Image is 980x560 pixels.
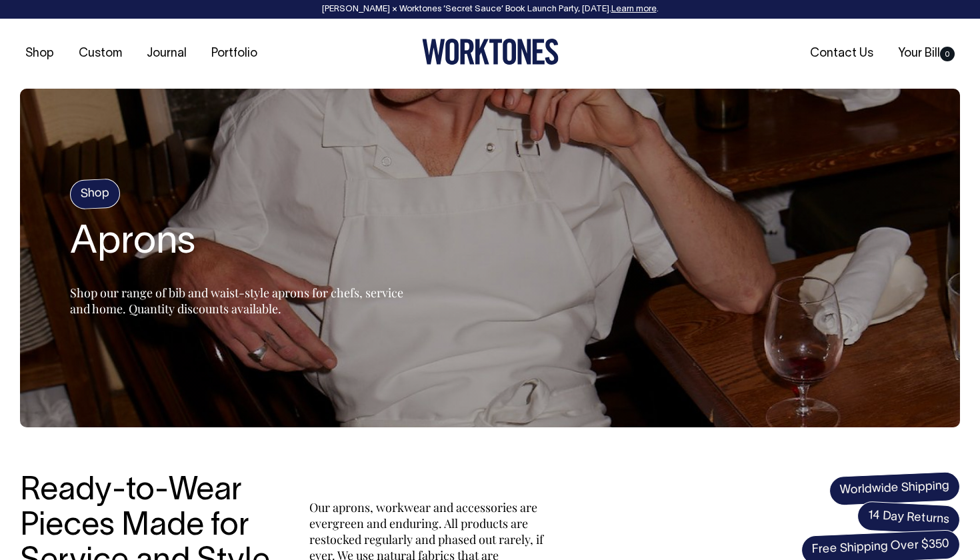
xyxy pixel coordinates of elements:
[13,5,967,14] div: [PERSON_NAME] × Worktones ‘Secret Sauce’ Book Launch Party, [DATE]. .
[829,471,961,506] span: Worldwide Shipping
[857,501,961,535] span: 14 Day Returns
[893,43,960,65] a: Your Bill0
[69,179,121,210] h4: Shop
[141,43,192,65] a: Journal
[206,43,263,65] a: Portfolio
[70,222,403,265] h2: Aprons
[20,43,59,65] a: Shop
[940,47,955,61] span: 0
[611,5,657,13] a: Learn more
[73,43,127,65] a: Custom
[805,43,879,65] a: Contact Us
[70,285,403,317] span: Shop our range of bib and waist-style aprons for chefs, service and home. Quantity discounts avai...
